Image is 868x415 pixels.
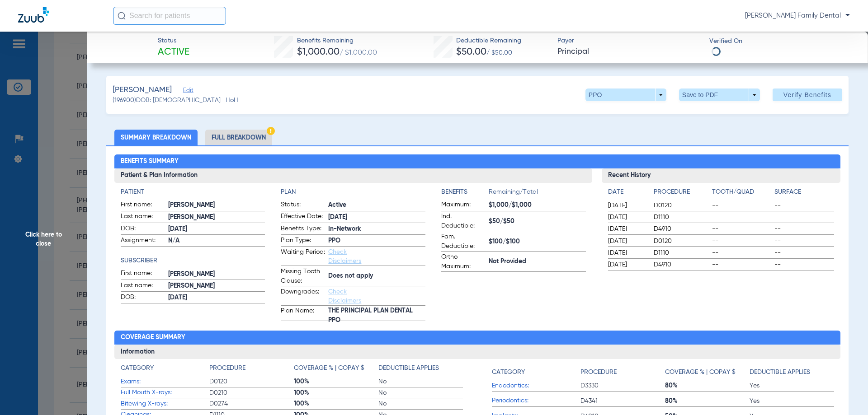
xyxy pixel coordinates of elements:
app-breakdown-title: Surface [774,187,834,200]
h4: Procedure [209,364,245,373]
span: [DATE] [168,293,265,303]
span: Full Mouth X-rays: [121,388,209,397]
span: Yes [750,396,834,406]
button: Verify Benefits [773,89,842,101]
span: Endodontics: [492,381,580,391]
span: -- [774,237,834,246]
span: Yes [750,381,834,390]
span: Assignment: [121,236,165,247]
app-breakdown-title: Deductible Applies [750,364,834,380]
span: [DATE] [608,237,646,246]
span: [DATE] [328,213,425,222]
app-breakdown-title: Date [608,187,646,200]
span: PPO [328,236,425,246]
span: $1,000/$1,000 [489,201,586,210]
span: Ind. Deductible: [441,212,486,231]
span: -- [774,201,834,210]
img: Hazard [267,127,275,135]
span: Not Provided [489,257,586,266]
span: [PERSON_NAME] [113,84,172,96]
span: [DATE] [608,248,646,257]
h4: Date [608,187,646,197]
span: THE PRINCIPAL PLAN DENTAL PPO [328,311,425,321]
app-breakdown-title: Procedure [209,364,294,376]
span: / $50.00 [486,50,512,56]
span: Active [328,201,425,210]
span: D0210 [209,388,294,397]
span: Maximum: [441,200,486,211]
span: Status [158,36,189,46]
span: 80% [665,396,750,406]
span: In-Network [328,224,425,234]
span: D4341 [580,396,665,406]
span: Waiting Period: [281,247,325,266]
h4: Benefits [441,187,489,197]
app-breakdown-title: Procedure [654,187,709,200]
span: Downgrades: [281,287,325,305]
span: [DATE] [608,213,646,222]
button: Save to PDF [679,89,760,101]
span: First name: [121,200,165,211]
button: PPO [585,89,666,101]
iframe: Chat Widget [823,372,868,415]
span: Benefits Type: [281,224,325,235]
span: Edit [183,87,191,96]
h3: Information [114,345,841,359]
span: D1110 [654,248,709,257]
span: No [378,399,463,408]
h4: Procedure [654,187,709,197]
span: Fam. Deductible: [441,232,486,251]
h2: Benefits Summary [114,154,841,169]
span: Last name: [121,212,165,223]
span: Missing Tooth Clause: [281,267,325,286]
span: 80% [665,381,750,390]
input: Search for patients [113,7,226,25]
span: $100/$100 [489,237,586,247]
span: Periodontics: [492,396,580,406]
span: -- [712,201,772,210]
img: Zuub Logo [18,7,49,23]
span: $50.00 [456,47,486,57]
span: First name: [121,269,165,280]
span: Plan Type: [281,236,325,247]
span: [DATE] [608,224,646,233]
img: Search Icon [118,12,126,20]
span: No [378,388,463,397]
h4: Tooth/Quad [712,187,772,197]
h4: Deductible Applies [378,364,439,373]
h3: Recent History [602,168,841,183]
span: Payer [557,36,702,46]
span: D4910 [654,260,709,269]
span: DOB: [121,293,165,303]
span: [PERSON_NAME] [168,213,265,222]
app-breakdown-title: Category [492,364,580,380]
span: Benefits Remaining [297,36,377,46]
h4: Plan [281,187,425,197]
span: [PERSON_NAME] [168,270,265,279]
span: Last name: [121,281,165,292]
h4: Deductible Applies [750,368,810,377]
span: D0120 [654,201,709,210]
span: D0120 [209,377,294,386]
span: [PERSON_NAME] [168,201,265,210]
span: (196900) DOB: [DEMOGRAPHIC_DATA] - HoH [113,96,238,105]
h4: Subscriber [121,256,265,266]
app-breakdown-title: Tooth/Quad [712,187,772,200]
app-breakdown-title: Coverage % | Copay $ [294,364,378,376]
app-breakdown-title: Procedure [580,364,665,380]
span: / $1,000.00 [340,49,377,56]
h4: Coverage % | Copay $ [665,368,736,377]
app-breakdown-title: Deductible Applies [378,364,463,376]
app-breakdown-title: Coverage % | Copay $ [665,364,750,380]
h4: Category [121,364,154,373]
span: -- [712,237,772,246]
span: Ortho Maximum: [441,252,486,271]
li: Full Breakdown [205,130,272,145]
span: D4910 [654,224,709,233]
span: [PERSON_NAME] Family Dental [745,11,850,20]
h4: Patient [121,187,265,197]
app-breakdown-title: Benefits [441,187,489,200]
